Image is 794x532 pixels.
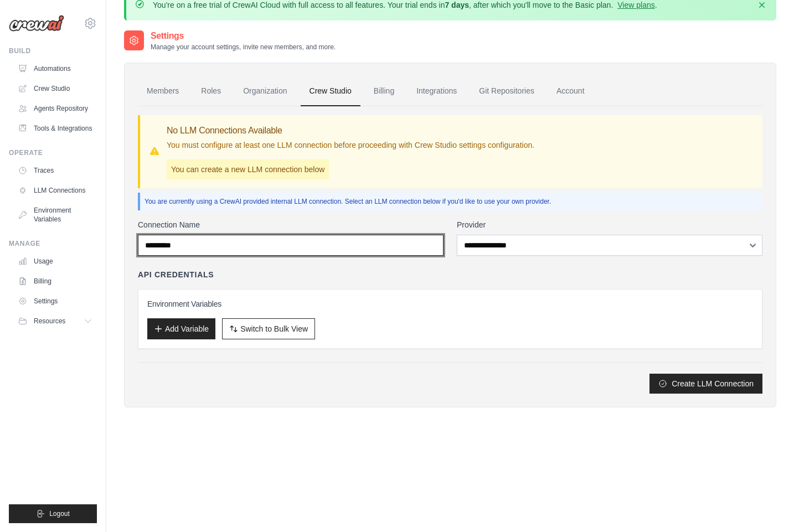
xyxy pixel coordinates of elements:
[167,140,534,151] p: You must configure at least one LLM connection before proceeding with Crew Studio settings config...
[147,318,215,339] button: Add Variable
[167,159,329,179] p: You can create a new LLM connection below
[138,219,444,230] label: Connection Name
[9,239,97,248] div: Manage
[365,76,403,106] a: Billing
[457,219,762,230] label: Provider
[9,15,64,32] img: Logo
[548,76,594,106] a: Account
[13,100,97,117] a: Agents Repository
[13,312,97,330] button: Resources
[445,1,469,9] strong: 7 days
[138,269,214,280] h4: API Credentials
[13,292,97,310] a: Settings
[301,76,360,106] a: Crew Studio
[13,60,97,78] a: Automations
[470,76,543,106] a: Git Repositories
[151,29,336,43] h2: Settings
[13,272,97,290] a: Billing
[49,509,70,518] span: Logout
[222,318,315,339] button: Switch to Bulk View
[34,317,65,326] span: Resources
[739,479,794,532] iframe: Chat Widget
[147,298,753,309] h3: Environment Variables
[9,504,97,523] button: Logout
[9,47,97,55] div: Build
[617,1,654,9] a: View plans
[13,252,97,270] a: Usage
[649,374,762,394] button: Create LLM Connection
[192,76,230,106] a: Roles
[240,323,308,334] span: Switch to Bulk View
[9,148,97,157] div: Operate
[13,80,97,97] a: Crew Studio
[13,162,97,179] a: Traces
[13,202,97,228] a: Environment Variables
[739,479,794,532] div: Widget de chat
[13,182,97,199] a: LLM Connections
[13,120,97,137] a: Tools & Integrations
[408,76,466,106] a: Integrations
[145,197,758,206] p: You are currently using a CrewAI provided internal LLM connection. Select an LLM connection below...
[138,76,188,106] a: Members
[151,43,336,51] p: Manage your account settings, invite new members, and more.
[234,76,296,106] a: Organization
[167,124,534,137] h3: No LLM Connections Available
